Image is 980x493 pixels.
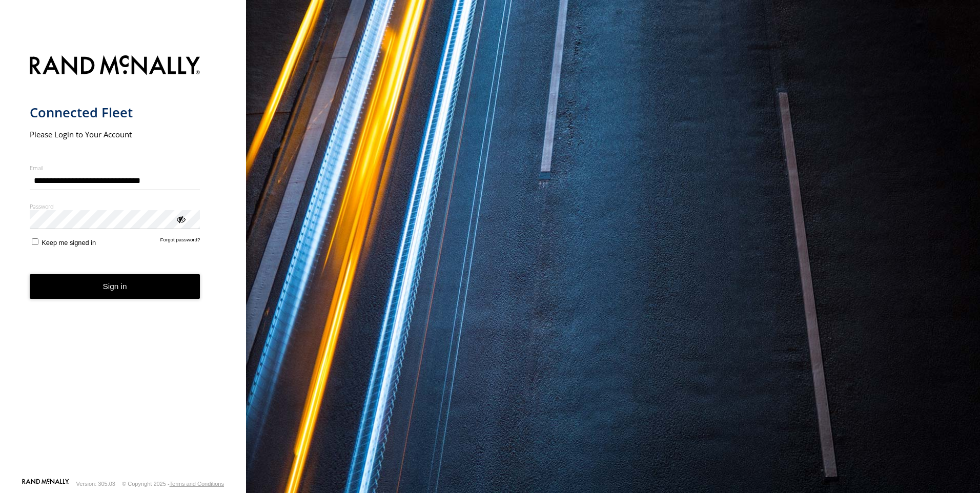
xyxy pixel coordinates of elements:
form: main [30,49,217,478]
div: ViewPassword [175,214,186,224]
span: Keep me signed in [42,239,96,246]
label: Email [30,164,200,172]
div: Version: 305.03 [76,481,115,487]
a: Terms and Conditions [170,481,224,487]
a: Forgot password? [160,237,200,246]
img: Rand McNally [30,53,200,79]
div: © Copyright 2025 - [122,481,224,487]
button: Sign in [30,274,200,299]
a: Visit our Website [22,479,69,489]
h2: Please Login to Your Account [30,129,200,139]
h1: Connected Fleet [30,104,200,121]
input: Keep me signed in [32,238,38,245]
label: Password [30,202,200,210]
